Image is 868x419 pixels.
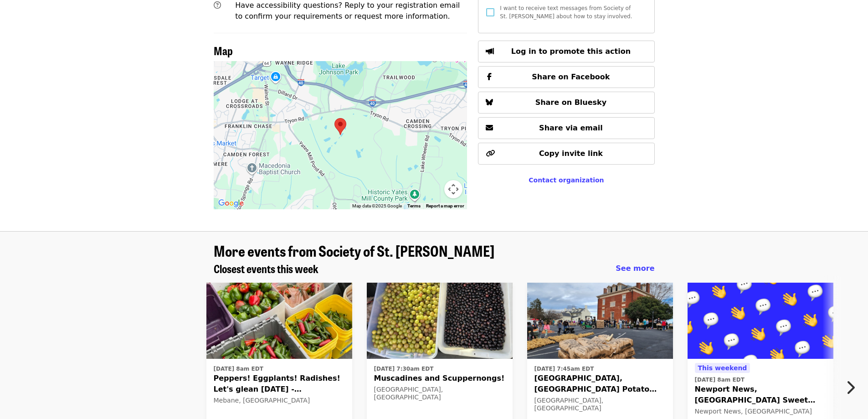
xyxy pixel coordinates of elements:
[478,117,654,139] button: Share via email
[235,1,460,21] span: Have accessibility questions? Reply to your registration email to confirm your requirements or re...
[214,397,345,404] div: Mebane, [GEOGRAPHIC_DATA]
[478,143,654,165] button: Copy invite link
[216,197,246,209] a: Open this area in Google Maps (opens a new window)
[846,379,855,396] i: chevron-right icon
[511,47,631,56] span: Log in to promote this action
[527,283,673,359] img: Farmville, VA Potato Drop! organized by Society of St. Andrew
[374,365,434,373] time: [DATE] 7:30am EDT
[206,262,662,275] div: Closest events this week
[534,373,666,395] span: [GEOGRAPHIC_DATA], [GEOGRAPHIC_DATA] Potato Drop!
[695,408,826,415] div: Newport News, [GEOGRAPHIC_DATA]
[695,376,745,384] time: [DATE] 8am EDT
[616,263,654,274] a: See more
[688,283,833,359] img: Newport News, VA Sweet Potato Drop! organized by Society of St. Andrew
[214,260,318,276] span: Closest events this week
[539,149,603,158] span: Copy invite link
[534,397,666,412] div: [GEOGRAPHIC_DATA], [GEOGRAPHIC_DATA]
[367,283,513,359] img: Muscadines and Scuppernongs! organized by Society of St. Andrew
[838,375,868,400] button: Next item
[407,203,421,208] a: Terms (opens in new tab)
[374,373,505,384] span: Muscadines and Scuppernongs!
[426,203,464,208] a: Report a map error
[616,264,654,273] span: See more
[478,92,654,114] button: Share on Bluesky
[374,386,505,401] div: [GEOGRAPHIC_DATA], [GEOGRAPHIC_DATA]
[535,98,607,107] span: Share on Bluesky
[478,66,654,88] button: Share on Facebook
[214,262,318,275] a: Closest events this week
[695,384,826,406] span: Newport News, [GEOGRAPHIC_DATA] Sweet Potato Drop!
[539,124,603,132] span: Share via email
[529,176,604,184] a: Contact organization
[444,180,462,198] button: Map camera controls
[216,197,246,209] img: Google
[478,41,654,62] button: Log in to promote this action
[214,373,345,395] span: Peppers! Eggplants! Radishes! Let's glean [DATE] - [GEOGRAPHIC_DATA], 8 am.
[214,42,233,58] span: Map
[206,283,352,359] img: Peppers! Eggplants! Radishes! Let's glean Monday 9/29/2025 - Cedar Grove NC, 8 am. organized by S...
[214,240,494,261] span: More events from Society of St. [PERSON_NAME]
[698,364,747,372] span: This weekend
[214,365,263,373] time: [DATE] 8am EDT
[500,5,632,20] span: I want to receive text messages from Society of St. [PERSON_NAME] about how to stay involved.
[214,1,221,10] i: question-circle icon
[534,365,594,373] time: [DATE] 7:45am EDT
[532,72,610,81] span: Share on Facebook
[352,203,402,208] span: Map data ©2025 Google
